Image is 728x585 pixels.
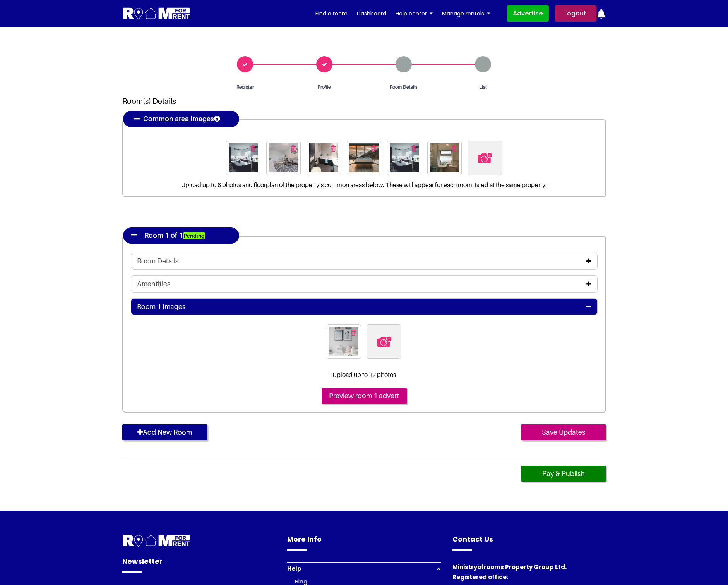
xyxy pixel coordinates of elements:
input: Preview room 1 advert [322,388,407,404]
a: Help center [396,8,433,19]
button: Help [287,562,441,575]
h4: More Info [287,534,441,551]
a: Pay & Publish [521,466,606,482]
img: delete icon [291,145,296,152]
h4: Common area images [143,111,220,127]
img: ic-notification [596,9,606,19]
span: Register [222,84,268,91]
h4: Newsletter [122,556,276,573]
img: delete icon [411,145,416,152]
h4: Room 1 of 1 [139,227,212,244]
p: Upload up to 12 photos [131,371,598,379]
strong: Pending [183,232,205,239]
span: Profile [301,84,348,91]
p: Upload up to 6 photos and floorplan of the property’s common areas below. These will appear for e... [131,181,598,189]
h4: Contact Us [452,534,606,551]
a: Register [206,56,285,91]
a: Profile [285,56,364,91]
a: Room Details [364,56,444,91]
img: Logo for Room for Rent, featuring a welcoming design with a house icon and modern typography [122,7,191,21]
h4: Room 1 Images [137,303,185,311]
img: delete icon [250,145,255,152]
a: Manage rentals [442,8,490,19]
img: delete icon [371,145,376,152]
a: Logout [555,5,596,22]
h4: Room Details [137,257,178,265]
a: Advertise [507,5,549,22]
a: Find a room [315,8,348,19]
img: delete icon [452,145,457,152]
img: Room For Rent [122,534,191,548]
img: upload icon [376,334,392,350]
h2: Room(s) Details [122,96,606,119]
span: List [460,84,506,91]
span: Room Details [380,84,427,91]
img: delete icon [351,329,356,336]
a: Dashboard [357,8,386,19]
button: Add New Room [122,424,207,440]
input: Save Updates [521,424,606,440]
img: delete icon [331,145,336,152]
h4: Amentities [137,280,170,288]
img: delete icon [477,150,493,166]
